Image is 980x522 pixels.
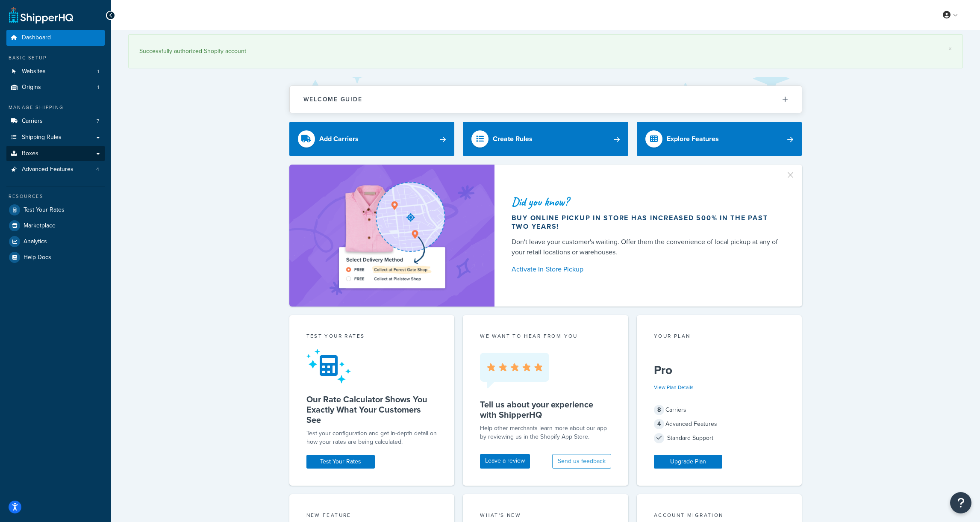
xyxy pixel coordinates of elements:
[97,84,99,91] span: 1
[493,133,533,145] div: Create Rules
[654,405,664,415] span: 8
[139,45,952,57] div: Successfully authorized Shopify account
[654,363,785,377] h5: Pro
[315,177,469,294] img: ad-shirt-map-b0359fc47e01cab431d101c4b569394f6a03f54285957d908178d52f29eb9668.png
[6,30,105,46] a: Dashboard
[319,133,359,145] div: Add Carriers
[290,86,802,113] button: Welcome Guide
[289,122,455,156] a: Add Carriers
[22,68,46,75] span: Websites
[6,80,105,95] li: Origins
[480,332,611,340] p: we want to hear from you
[6,113,105,129] li: Carriers
[6,193,105,200] div: Resources
[306,511,438,521] div: New Feature
[512,263,782,275] a: Activate In-Store Pickup
[654,383,694,391] a: View Plan Details
[552,454,611,469] button: Send us feedback
[667,133,719,145] div: Explore Features
[97,68,99,75] span: 1
[948,45,952,52] a: ×
[6,113,105,129] a: Carriers7
[22,150,38,157] span: Boxes
[480,424,611,441] p: Help other merchants learn more about our app by reviewing us in the Shopify App Store.
[306,455,375,469] a: Test Your Rates
[303,96,362,103] h2: Welcome Guide
[6,162,105,177] li: Advanced Features
[96,166,99,173] span: 4
[463,122,628,156] a: Create Rules
[22,34,51,41] span: Dashboard
[6,64,105,80] a: Websites1
[654,511,785,521] div: Account Migration
[6,218,105,233] a: Marketplace
[654,404,785,416] div: Carriers
[24,206,65,214] span: Test Your Rates
[24,222,56,230] span: Marketplace
[950,492,971,513] button: Open Resource Center
[6,104,105,111] div: Manage Shipping
[97,118,99,125] span: 7
[512,237,782,257] div: Don't leave your customer's waiting. Offer them the convenience of local pickup at any of your re...
[6,202,105,218] a: Test Your Rates
[6,64,105,80] li: Websites
[6,162,105,177] a: Advanced Features4
[6,80,105,95] a: Origins1
[480,399,611,420] h5: Tell us about your experience with ShipperHQ
[22,118,43,125] span: Carriers
[6,130,105,145] a: Shipping Rules
[480,511,611,521] div: What's New
[24,238,47,245] span: Analytics
[480,454,530,469] a: Leave a review
[24,254,51,261] span: Help Docs
[306,332,438,342] div: Test your rates
[512,196,782,208] div: Did you know?
[654,418,785,430] div: Advanced Features
[22,134,62,141] span: Shipping Rules
[512,214,782,231] div: Buy online pickup in store has increased 500% in the past two years!
[654,419,664,429] span: 4
[637,122,802,156] a: Explore Features
[306,429,438,446] div: Test your configuration and get in-depth detail on how your rates are being calculated.
[654,332,785,342] div: Your Plan
[22,166,74,173] span: Advanced Features
[6,146,105,162] a: Boxes
[6,54,105,62] div: Basic Setup
[654,432,785,444] div: Standard Support
[306,394,438,425] h5: Our Rate Calculator Shows You Exactly What Your Customers See
[22,84,41,91] span: Origins
[6,234,105,249] a: Analytics
[6,250,105,265] a: Help Docs
[654,455,722,469] a: Upgrade Plan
